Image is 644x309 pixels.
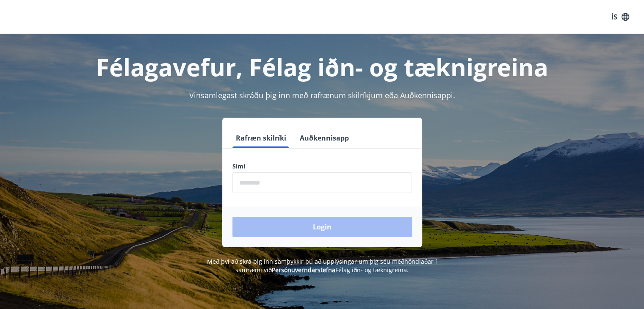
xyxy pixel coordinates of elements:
[189,90,455,100] span: Vinsamlegast skráðu þig inn með rafrænum skilríkjum eða Auðkennisappi.
[272,266,335,274] a: Persónuverndarstefna
[607,9,634,25] button: ÍS
[28,51,617,83] h1: Félagavefur, Félag iðn- og tæknigreina
[232,128,290,148] button: Rafræn skilríki
[207,257,437,274] span: Með því að skrá þig inn samþykkir þú að upplýsingar um þig séu meðhöndlaðar í samræmi við Félag i...
[296,128,352,148] button: Auðkennisapp
[232,162,412,171] label: Sími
